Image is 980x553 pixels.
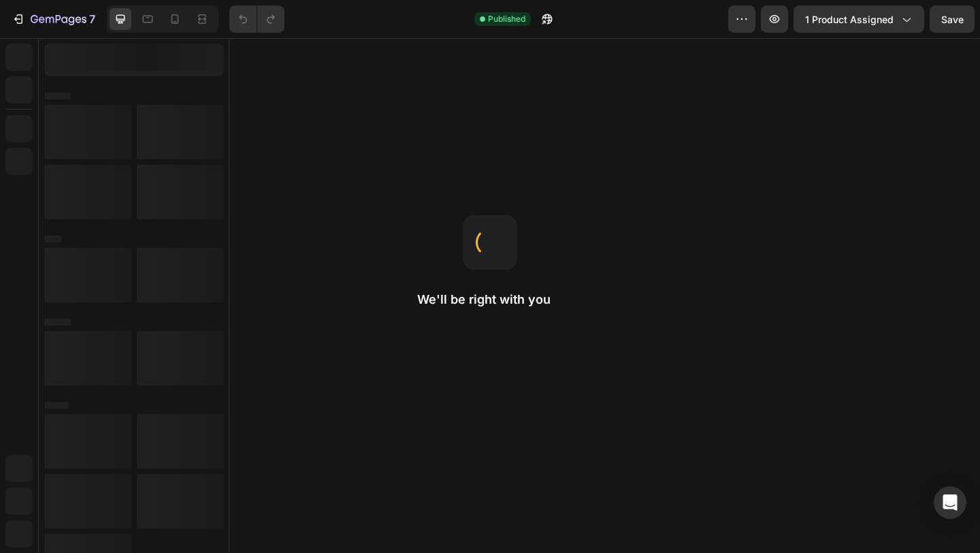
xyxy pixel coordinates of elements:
div: Undo/Redo [229,5,284,33]
p: 7 [89,11,95,27]
span: Published [488,13,525,25]
h2: We'll be right with you [417,291,563,308]
button: 1 product assigned [794,5,924,33]
button: Save [930,5,975,33]
button: 7 [5,5,101,33]
span: 1 product assigned [805,12,894,27]
span: Save [941,14,964,25]
div: Open Intercom Messenger [934,486,966,519]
